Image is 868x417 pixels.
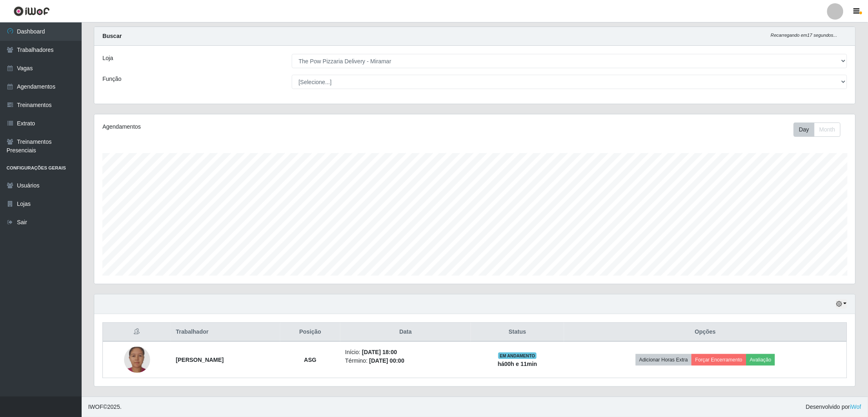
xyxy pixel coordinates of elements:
button: Day [794,123,815,137]
li: Início: [345,348,466,357]
button: Forçar Encerramento [692,354,746,366]
strong: [PERSON_NAME] [176,357,224,363]
div: First group [794,123,841,137]
img: CoreUI Logo [13,6,50,16]
button: Avaliação [746,354,775,366]
th: Trabalhador [171,323,280,342]
span: Desenvolvido por [806,403,861,411]
span: EM ANDAMENTO [498,352,537,359]
div: Agendamentos [102,123,406,131]
time: [DATE] 00:00 [369,357,404,364]
label: Função [102,75,122,83]
li: Término: [345,357,466,365]
th: Status [471,323,564,342]
img: 1749397682439.jpeg [124,347,150,373]
strong: ASG [304,357,316,363]
a: iWof [850,404,861,410]
span: IWOF [88,404,103,410]
button: Month [814,123,841,137]
div: Toolbar with button groups [794,123,847,137]
strong: Buscar [102,33,122,39]
span: © 2025 . [88,403,122,411]
strong: há 00 h e 11 min [498,361,537,367]
th: Posição [280,323,340,342]
th: Opções [564,323,847,342]
time: [DATE] 18:00 [362,349,397,355]
label: Loja [102,54,113,62]
button: Adicionar Horas Extra [636,354,692,366]
th: Data [340,323,471,342]
i: Recarregando em 17 segundos... [771,33,837,38]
